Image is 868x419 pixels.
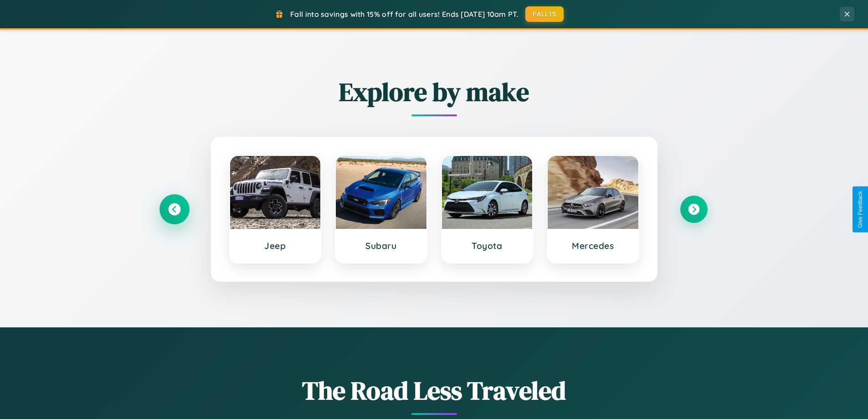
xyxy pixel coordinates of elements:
h3: Jeep [239,240,312,251]
button: FALL15 [525,6,564,22]
h3: Subaru [345,240,417,251]
h1: The Road Less Traveled [161,373,708,408]
h2: Explore by make [161,74,708,109]
span: Fall into savings with 15% off for all users! Ends [DATE] 10am PT. [290,10,519,19]
h3: Toyota [451,240,524,251]
h3: Mercedes [557,240,629,251]
div: Give Feedback [857,191,863,228]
